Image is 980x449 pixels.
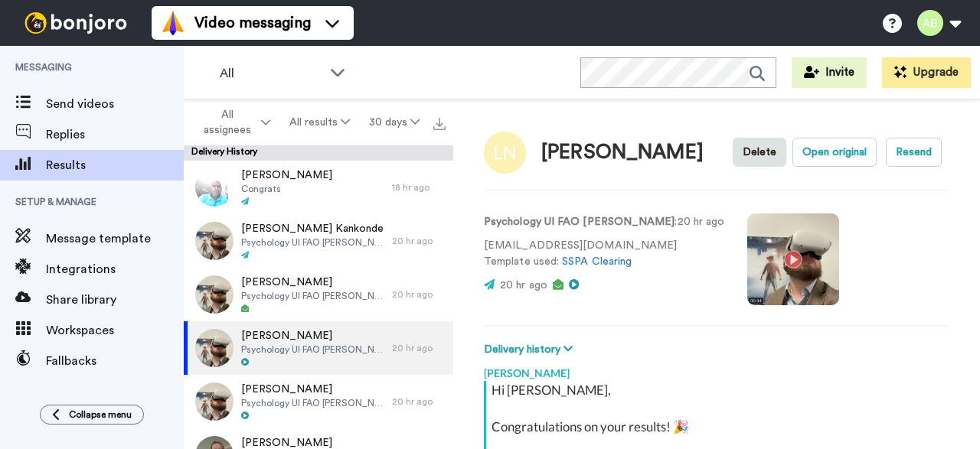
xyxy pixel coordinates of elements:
button: All assignees [187,101,280,144]
span: Psychology UI FAO [PERSON_NAME] [241,290,384,302]
button: Delete [733,138,786,167]
span: [PERSON_NAME] [241,275,384,290]
button: Collapse menu [40,405,144,425]
span: [PERSON_NAME] [241,168,332,183]
div: Delivery History [184,145,453,161]
img: bj-logo-header-white.svg [18,12,133,34]
img: Image of Larisa Neagu [484,132,526,174]
span: Share library [46,291,184,309]
a: [PERSON_NAME]Psychology UI FAO [PERSON_NAME]20 hr ago [184,375,453,428]
img: vm-color.svg [161,11,185,35]
span: Psychology UI FAO [PERSON_NAME] [241,343,384,356]
div: 20 hr ago [392,288,446,301]
span: All assignees [196,107,258,138]
div: [PERSON_NAME] [541,142,704,164]
a: SSPA Clearing [562,256,632,267]
span: Message template [46,229,184,248]
span: [PERSON_NAME] [241,382,384,397]
div: 20 hr ago [392,395,446,408]
span: Psychology UI FAO [PERSON_NAME] [241,397,384,409]
a: [PERSON_NAME] KankondePsychology UI FAO [PERSON_NAME]20 hr ago [184,214,453,268]
span: Collapse menu [69,408,132,421]
span: Psychology UI FAO [PERSON_NAME] [241,236,384,249]
span: 20 hr ago [500,280,547,291]
strong: Psychology UI FAO [PERSON_NAME] [484,216,675,227]
img: export.svg [433,118,446,130]
p: [EMAIL_ADDRESS][DOMAIN_NAME] Template used: [484,238,724,270]
span: Video messaging [194,12,311,34]
span: Fallbacks [46,352,184,370]
span: Congrats [241,183,332,195]
span: [PERSON_NAME] [241,328,384,343]
span: [PERSON_NAME] Kankonde [241,221,384,236]
button: Open original [792,138,877,167]
button: Delivery history [484,341,577,358]
img: 8bda325a-4a17-4d6e-a492-f6832f167f0f-thumb.jpg [195,329,234,367]
span: Replies [46,125,184,144]
img: 8bda325a-4a17-4d6e-a492-f6832f167f0f-thumb.jpg [195,275,234,314]
button: Upgrade [882,57,971,88]
img: 8bda325a-4a17-4d6e-a492-f6832f167f0f-thumb.jpg [195,222,234,260]
button: All results [280,109,360,136]
iframe: Intercom live chat [928,397,965,434]
img: 75364cf7-7557-4ced-9b0f-b146d891accc-thumb.jpg [195,168,234,207]
div: 20 hr ago [392,342,446,354]
a: [PERSON_NAME]Congrats18 hr ago [184,161,453,214]
a: [PERSON_NAME]Psychology UI FAO [PERSON_NAME]20 hr ago [184,321,453,375]
span: Send videos [46,95,184,113]
div: [PERSON_NAME] [484,358,949,381]
button: 30 days [359,109,429,136]
p: : 20 hr ago [484,214,724,230]
span: All [220,64,322,83]
button: Resend [886,138,942,167]
button: Export all results that match these filters now. [429,111,450,134]
a: [PERSON_NAME]Psychology UI FAO [PERSON_NAME]20 hr ago [184,268,453,321]
img: 8bda325a-4a17-4d6e-a492-f6832f167f0f-thumb.jpg [195,382,234,421]
div: 18 hr ago [392,181,446,194]
span: Results [46,156,184,174]
button: Invite [792,57,867,88]
span: Integrations [46,260,184,278]
div: 20 hr ago [392,235,446,247]
span: Workspaces [46,321,184,340]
